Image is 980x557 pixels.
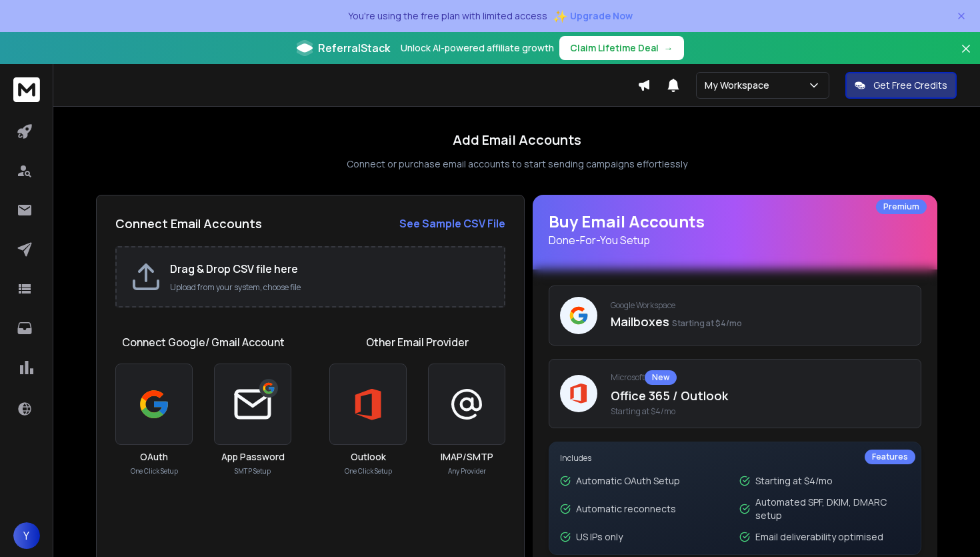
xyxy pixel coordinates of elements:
[611,370,910,385] p: Microsoft
[611,300,910,311] p: Google Workspace
[347,157,687,171] p: Connect or purchase email accounts to start sending campaigns effortlessly
[122,334,285,350] h1: Connect Google/ Gmail Account
[611,406,910,417] span: Starting at $4/mo
[170,261,491,277] h2: Drag & Drop CSV file here
[131,466,178,476] p: One Click Setup
[845,72,957,99] button: Get Free Credits
[140,450,168,464] h3: OAuth
[13,522,40,549] button: Y
[705,79,775,92] p: My Workspace
[611,386,910,405] p: Office 365 / Outlook
[865,450,915,464] div: Features
[876,199,927,214] div: Premium
[645,370,677,385] div: New
[318,40,390,56] span: ReferralStack
[448,466,486,476] p: Any Provider
[115,214,262,233] h2: Connect Email Accounts
[401,41,554,55] p: Unlock AI-powered affiliate growth
[560,453,910,464] p: Includes
[549,211,921,248] h1: Buy Email Accounts
[664,41,673,55] span: →
[170,282,491,293] p: Upload from your system, choose file
[611,312,910,331] p: Mailboxes
[549,232,921,248] p: Done-For-You Setup
[366,334,469,350] h1: Other Email Provider
[576,502,676,516] p: Automatic reconnects
[553,7,567,25] span: ✨
[570,9,633,23] span: Upgrade Now
[559,36,684,60] button: Claim Lifetime Deal→
[576,474,680,488] p: Automatic OAuth Setup
[957,40,975,72] button: Close banner
[672,318,742,329] span: Starting at $4/mo
[441,450,493,464] h3: IMAP/SMTP
[553,3,633,29] button: ✨Upgrade Now
[348,9,547,23] p: You're using the free plan with limited access
[221,450,285,464] h3: App Password
[235,466,271,476] p: SMTP Setup
[399,216,505,231] strong: See Sample CSV File
[453,131,581,149] h1: Add Email Accounts
[755,530,883,544] p: Email deliverability optimised
[873,79,947,92] p: Get Free Credits
[351,450,386,464] h3: Outlook
[755,496,911,522] p: Automated SPF, DKIM, DMARC setup
[399,215,505,231] a: See Sample CSV File
[755,474,833,488] p: Starting at $4/mo
[576,530,623,544] p: US IPs only
[345,466,392,476] p: One Click Setup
